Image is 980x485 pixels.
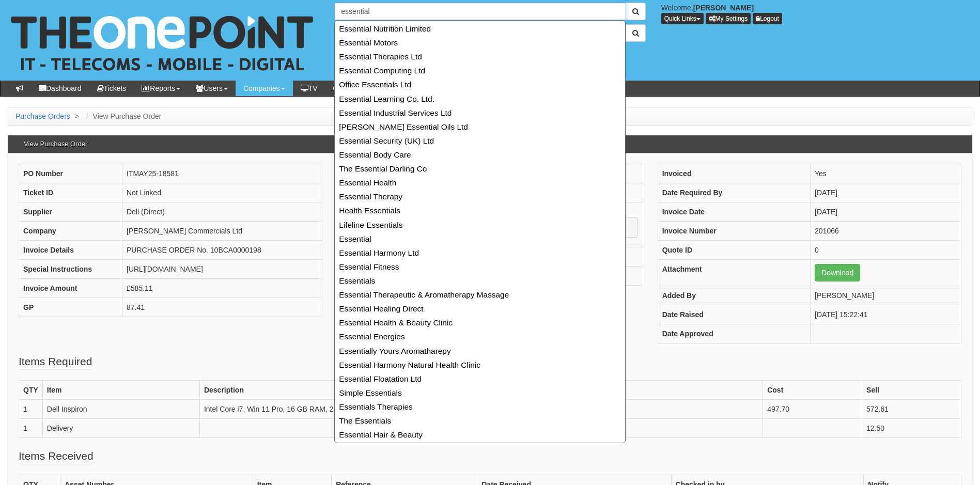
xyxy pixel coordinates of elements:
[336,386,624,400] a: Simple Essentials
[658,164,810,183] th: Invoiced
[336,218,624,232] a: Lifeline Essentials
[658,222,810,241] th: Invoice Number
[811,241,961,260] td: 0
[336,162,624,176] a: The Essential Darling Co
[706,13,751,24] a: My Settings
[19,260,122,279] th: Special Instructions
[811,286,961,305] td: [PERSON_NAME]
[336,330,624,343] a: Essential Energies
[19,400,43,419] td: 1
[658,305,810,324] th: Date Raised
[336,246,624,260] a: Essential Harmony Ltd
[336,36,624,50] a: Essential Motors
[811,164,961,183] td: Yes
[658,324,810,343] th: Date Approved
[334,3,626,20] input: Search Companies
[336,50,624,64] a: Essential Therapies Ltd
[19,241,122,260] th: Invoice Details
[336,64,624,77] a: Essential Computing Ltd
[336,22,624,36] a: Essential Nutrition Limited
[693,4,754,12] b: [PERSON_NAME]
[336,414,624,428] a: The Essentials
[19,183,122,202] th: Ticket ID
[122,298,322,317] td: 87.41
[134,81,188,96] a: Reports
[811,183,961,202] td: [DATE]
[336,400,624,414] a: Essentials Therapies
[658,202,810,222] th: Invoice Date
[336,372,624,386] a: Essential Floatation Ltd
[122,241,322,260] td: PURCHASE ORDER No. 10BCA0000198
[19,448,94,464] legend: Items Received
[42,419,199,438] td: Delivery
[19,381,43,400] th: QTY
[336,77,624,91] a: Office Essentials Ltd
[122,183,322,202] td: Not Linked
[19,135,92,153] h3: View Purchase Order
[336,358,624,372] a: Essential Harmony Natural Health Clinic
[42,381,199,400] th: Item
[72,112,82,120] span: >
[862,381,961,400] th: Sell
[658,260,810,286] th: Attachment
[336,204,624,217] a: Health Essentials
[19,164,122,183] th: PO Number
[19,354,92,370] legend: Items Required
[336,302,624,316] a: Essential Healing Direct
[336,428,624,442] a: Essential Hair & Beauty
[815,264,860,281] a: Download
[199,400,763,419] td: Intel Core i7, Win 11 Pro, 16 GB RAM, 256 GB SSD
[336,176,624,190] a: Essential Health
[199,381,763,400] th: Description
[862,419,961,438] td: 12.50
[336,92,624,106] a: Essential Learning Co. Ltd.
[654,3,980,24] div: Welcome,
[325,81,364,96] a: OOH
[811,305,961,324] td: [DATE] 15:22:41
[122,222,322,241] td: [PERSON_NAME] Commercials Ltd
[19,202,122,222] th: Supplier
[336,190,624,204] a: Essential Therapy
[188,81,236,96] a: Users
[336,260,624,274] a: Essential Fitness
[122,260,322,279] td: [URL][DOMAIN_NAME]
[19,419,43,438] td: 1
[236,81,293,96] a: Companies
[122,164,322,183] td: ITMAY25-18581
[42,400,199,419] td: Dell Inspiron
[293,81,325,96] a: TV
[753,13,782,24] a: Logout
[336,274,624,288] a: Essentials
[336,120,624,134] a: [PERSON_NAME] Essential Oils Ltd
[336,316,624,330] a: Essential Health & Beauty Clinic
[336,344,624,358] a: Essentially Yours Aromatharepy
[122,202,322,222] td: Dell (Direct)
[658,183,810,202] th: Date Required By
[15,112,70,120] a: Purchase Orders
[658,286,810,305] th: Added By
[811,202,961,222] td: [DATE]
[336,134,624,148] a: Essential Security (UK) Ltd
[336,288,624,302] a: Essential Therapeutic & Aromatherapy Massage
[763,381,862,400] th: Cost
[122,279,322,298] td: £585.11
[84,111,162,121] li: View Purchase Order
[19,222,122,241] th: Company
[658,241,810,260] th: Quote ID
[811,222,961,241] td: 201066
[31,81,89,96] a: Dashboard
[336,106,624,120] a: Essential Industrial Services Ltd
[336,148,624,162] a: Essential Body Care
[336,232,624,246] a: Essential
[89,81,134,96] a: Tickets
[19,298,122,317] th: GP
[19,279,122,298] th: Invoice Amount
[763,400,862,419] td: 497.70
[661,13,704,24] button: Quick Links
[862,400,961,419] td: 572.61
